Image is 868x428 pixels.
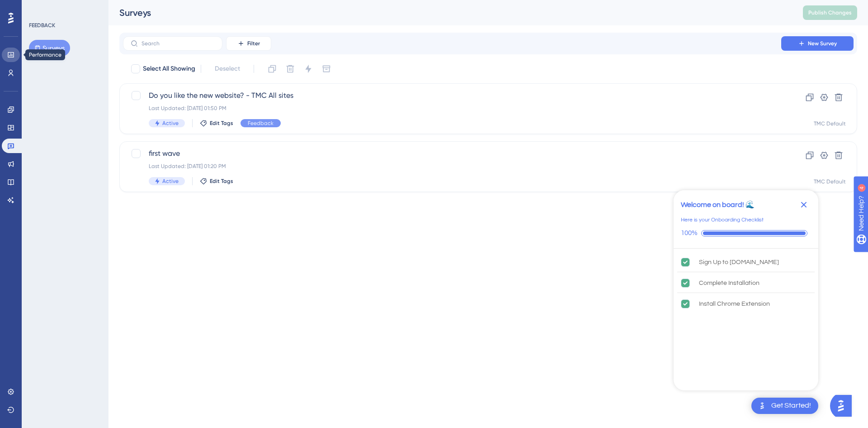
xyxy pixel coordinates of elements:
[674,190,818,390] div: Checklist Container
[200,120,233,127] button: Edit Tags
[210,120,233,127] span: Edit Tags
[681,229,811,237] div: Checklist progress: 100%
[699,257,779,268] div: Sign Up to [DOMAIN_NAME]
[681,199,755,210] div: Welcome on board! 🌊
[681,229,698,237] div: 100%
[771,401,811,411] div: Get Started!
[830,392,857,419] iframe: UserGuiding AI Assistant Launcher
[215,63,240,74] span: Deselect
[119,6,780,19] div: Surveys
[797,197,811,212] div: Close Checklist
[814,178,846,185] div: TMC Default
[699,298,770,309] div: Install Chrome Extension
[149,90,755,101] span: Do you like the new website? - TMC All sites
[162,120,179,127] span: Active
[142,40,215,47] input: Search
[781,36,854,51] button: New Survey
[207,61,248,77] button: Deselect
[149,105,755,112] div: Last Updated: [DATE] 01:50 PM
[29,40,70,56] button: Surveys
[149,148,755,159] span: first wave
[681,216,764,225] div: Here is your Onboarding Checklist
[162,178,179,185] span: Active
[143,63,195,74] span: Select All Showing
[677,294,815,314] div: Install Chrome Extension is complete.
[699,278,759,289] div: Complete Installation
[677,273,815,293] div: Complete Installation is complete.
[247,40,260,47] span: Filter
[248,120,274,127] span: Feedback
[803,5,857,20] button: Publish Changes
[63,5,66,12] div: 4
[226,36,271,51] button: Filter
[677,252,815,272] div: Sign Up to UserGuiding.com is complete.
[210,178,233,185] span: Edit Tags
[674,249,818,388] div: Checklist items
[808,40,837,47] span: New Survey
[149,163,755,170] div: Last Updated: [DATE] 01:20 PM
[200,178,233,185] button: Edit Tags
[29,22,55,29] div: FEEDBACK
[808,9,852,16] span: Publish Changes
[814,120,846,127] div: TMC Default
[21,2,57,13] span: Need Help?
[751,398,818,414] div: Open Get Started! checklist
[757,400,768,411] img: launcher-image-alternative-text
